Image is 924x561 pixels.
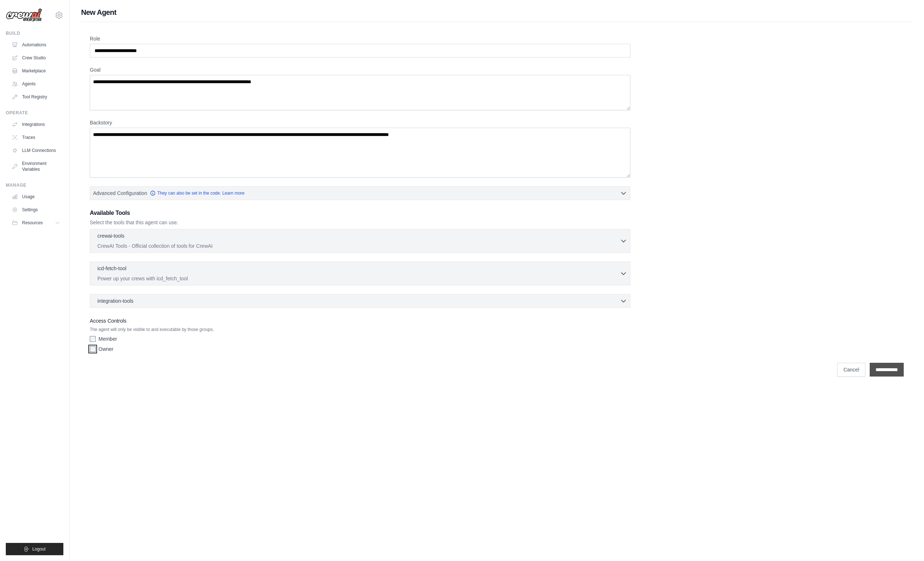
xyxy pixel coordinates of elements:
a: LLM Connections [9,145,63,156]
a: Cancel [837,363,865,377]
p: Select the tools that this agent can use. [90,219,630,226]
button: Resources [9,217,63,229]
p: icd-fetch-tool [97,265,126,272]
a: They can also be set in the code. Learn more [150,190,244,196]
a: Integrations [9,119,63,130]
button: Advanced Configuration They can also be set in the code. Learn more [90,187,630,200]
img: Logo [6,8,42,22]
div: Operate [6,110,63,116]
button: Logout [6,543,63,555]
label: Member [98,335,117,343]
p: crewai-tools [97,232,125,239]
p: Power up your crews with icd_fetch_tool [97,275,620,282]
label: Backstory [90,119,630,126]
span: Resources [22,220,43,226]
a: Crew Studio [9,52,63,64]
h1: New Agent [81,7,912,17]
button: icd-fetch-tool Power up your crews with icd_fetch_tool [93,265,627,282]
p: The agent will only be visible to and executable by those groups. [90,327,630,332]
label: Owner [98,345,113,353]
a: Automations [9,39,63,51]
div: Build [6,30,63,36]
div: Manage [6,182,63,188]
span: Logout [32,546,46,552]
a: Usage [9,191,63,203]
p: CrewAI Tools - Official collection of tools for CrewAI [97,242,620,250]
label: Role [90,35,630,42]
button: crewai-tools CrewAI Tools - Official collection of tools for CrewAI [93,232,627,250]
h3: Available Tools [90,209,630,217]
a: Settings [9,204,63,216]
a: Marketplace [9,65,63,77]
a: Agents [9,78,63,90]
span: integration-tools [97,297,134,305]
label: Goal [90,66,630,73]
button: integration-tools [93,297,627,305]
span: Advanced Configuration [93,190,147,197]
a: Environment Variables [9,158,63,175]
label: Access Controls [90,316,630,325]
a: Traces [9,132,63,143]
a: Tool Registry [9,91,63,103]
